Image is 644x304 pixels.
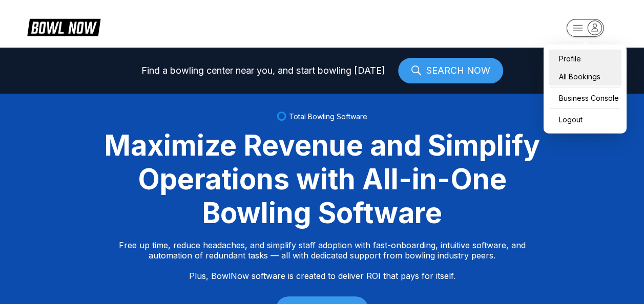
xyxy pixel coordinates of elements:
a: Profile [549,50,621,68]
a: SEARCH NOW [398,58,503,83]
div: Maximize Revenue and Simplify Operations with All-in-One Bowling Software [92,128,553,230]
span: Total Bowling Software [289,112,367,121]
a: Business Console [549,89,621,107]
p: Free up time, reduce headaches, and simplify staff adoption with fast-onboarding, intuitive softw... [119,240,526,281]
a: All Bookings [549,68,621,85]
button: Logout [549,111,621,128]
span: Find a bowling center near you, and start bowling [DATE] [141,66,385,76]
